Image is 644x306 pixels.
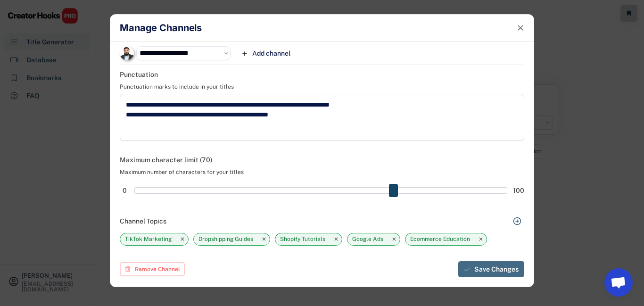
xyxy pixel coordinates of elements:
[252,50,290,58] span: Add channel
[513,186,524,196] div: 100
[120,70,524,80] div: Punctuation
[604,268,633,297] a: Open chat
[120,216,510,226] div: Channel Topics
[352,233,383,245] div: Google Ads
[120,262,185,276] button: Remove Channel
[135,266,180,272] span: Remove Channel
[410,233,470,245] div: Ecommerce Education
[120,83,524,91] div: Punctuation marks to include in your titles
[120,22,513,34] h6: Manage Channels
[120,46,134,60] img: channels4_profile.jpg
[474,266,519,273] span: Save Changes
[120,168,524,176] div: Maximum number of characters for your titles
[198,233,253,245] div: Dropshipping Guides
[458,261,524,277] button: Save Changes
[120,186,129,196] div: 0
[280,233,325,245] div: Shopify Tutorials
[235,46,296,61] button: Add channel
[120,155,524,165] div: Maximum character limit (70)
[125,233,172,245] div: TikTok Marketing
